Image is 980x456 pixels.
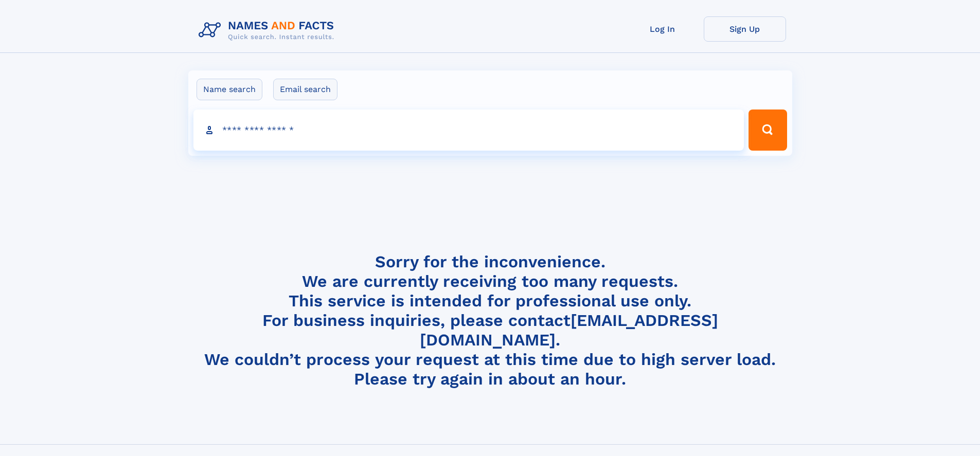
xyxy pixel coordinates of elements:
[194,16,343,44] img: Logo Names and Facts
[749,110,787,151] button: Search Button
[193,110,744,151] input: search input
[621,16,704,42] a: Log In
[194,252,786,389] h4: Sorry for the inconvenience. We are currently receiving too many requests. This service is intend...
[420,311,718,350] a: [EMAIL_ADDRESS][DOMAIN_NAME]
[197,79,262,100] label: Name search
[273,79,337,100] label: Email search
[704,16,786,42] a: Sign Up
